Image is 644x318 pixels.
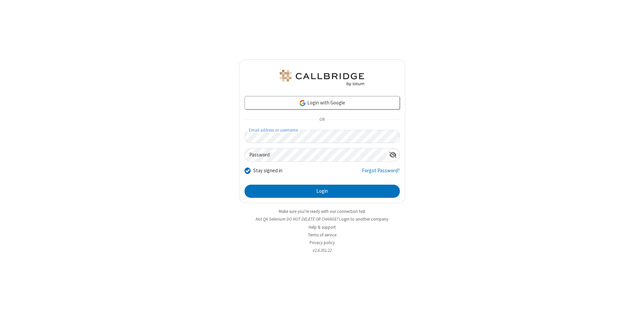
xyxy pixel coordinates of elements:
button: Login [245,185,400,198]
a: Forgot Password? [362,167,400,180]
li: v2.6.351.22 [239,247,405,254]
a: Privacy policy [310,240,335,245]
a: Help & support [309,224,336,230]
a: Login with Google [245,96,400,109]
input: Password [245,148,386,162]
input: Email address or username [245,130,400,143]
div: Show password [386,148,399,161]
iframe: Chat [627,301,639,313]
button: Login to another company [339,216,388,222]
a: Terms of service [308,232,336,238]
label: Stay signed in [253,167,282,175]
a: Make sure you're ready with our connection test [279,209,365,214]
img: google-icon.png [299,99,306,107]
span: OR [317,115,327,125]
img: QA Selenium DO NOT DELETE OR CHANGE [278,70,366,86]
li: Not QA Selenium DO NOT DELETE OR CHANGE? [239,216,405,222]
